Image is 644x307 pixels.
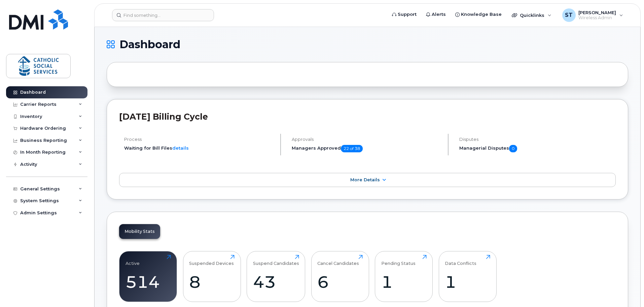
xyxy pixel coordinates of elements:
div: Suspended Devices [189,255,234,266]
div: Pending Status [381,255,416,266]
a: Suspend Candidates43 [253,255,299,298]
div: Cancel Candidates [317,255,359,266]
div: Active [126,255,140,266]
div: 6 [317,272,363,292]
div: 1 [445,272,490,292]
a: Suspended Devices8 [189,255,235,298]
div: 514 [126,272,171,292]
a: details [172,145,189,151]
li: Waiting for Bill Files [124,145,275,151]
h4: Approvals [292,137,442,142]
h5: Managers Approved [292,145,442,152]
h4: Disputes [459,137,616,142]
a: Active514 [126,255,171,298]
div: 43 [253,272,299,292]
a: Cancel Candidates6 [317,255,363,298]
h4: Process [124,137,275,142]
div: 1 [381,272,427,292]
div: 8 [189,272,235,292]
span: More Details [350,177,380,182]
iframe: Messenger Launcher [615,278,639,302]
a: Pending Status1 [381,255,427,298]
span: 0 [509,145,517,152]
span: 22 of 38 [341,145,363,152]
a: Data Conflicts1 [445,255,490,298]
span: Dashboard [119,39,180,50]
div: Suspend Candidates [253,255,299,266]
div: Data Conflicts [445,255,476,266]
h5: Managerial Disputes [459,145,616,152]
h2: [DATE] Billing Cycle [119,112,616,122]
